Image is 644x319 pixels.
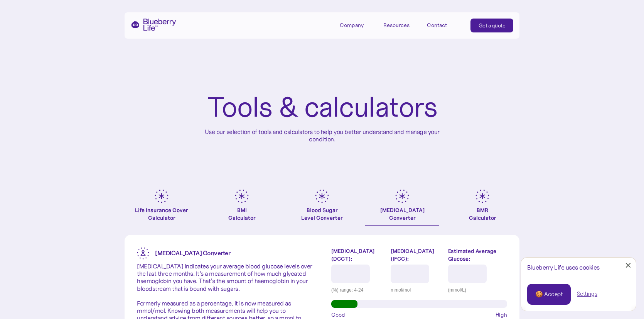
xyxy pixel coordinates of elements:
div: [MEDICAL_DATA] Converter [380,206,425,222]
div: Life Insurance Cover Calculator [125,206,199,222]
a: Settings [577,290,597,298]
strong: [MEDICAL_DATA] Converter [155,249,230,257]
a: home [131,19,176,31]
div: Blueberry Life uses cookies [527,264,630,271]
div: Resources [383,22,410,29]
div: Get a quote [479,22,506,29]
a: BMRCalculator [445,189,519,226]
div: Blood Sugar Level Converter [301,206,343,222]
a: Blood SugarLevel Converter [285,189,359,226]
p: Use our selection of tools and calculators to help you better understand and manage your condition. [199,128,445,143]
div: BMR Calculator [469,206,496,222]
label: [MEDICAL_DATA] (DCCT): [331,247,385,263]
label: [MEDICAL_DATA] (IFCC): [391,247,442,263]
a: Life Insurance Cover Calculator [125,189,199,226]
span: High [496,311,507,319]
a: 🍪 Accept [527,284,571,305]
h1: Tools & calculators [207,93,437,122]
div: mmol/mol [391,286,442,294]
div: Company [340,22,364,29]
div: BMI Calculator [228,206,256,222]
a: BMICalculator [205,189,279,226]
label: Estimated Average Glucose: [448,247,507,263]
div: 🍪 Accept [535,290,563,299]
div: Resources [383,19,418,31]
span: Good [331,311,345,319]
div: Company [340,19,374,31]
div: (mmol/L) [448,286,507,294]
div: Contact [427,22,447,29]
a: Contact [427,19,462,31]
a: Close Cookie Popup [620,258,636,273]
a: [MEDICAL_DATA]Converter [365,189,439,226]
div: (%) range: 4-24 [331,286,385,294]
a: Get a quote [470,19,514,32]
